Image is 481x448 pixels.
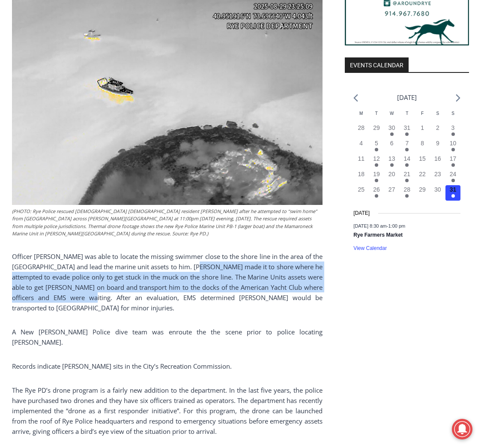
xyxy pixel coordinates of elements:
[404,171,411,177] time: 21
[421,124,424,131] time: 1
[384,185,400,201] button: 27
[353,223,386,229] span: [DATE] 8:30 am
[451,163,455,167] em: Has events
[445,123,461,139] button: 3 Has events
[430,154,445,170] button: 16
[345,57,409,72] h2: Events Calendar
[216,0,405,83] div: "[PERSON_NAME] and I covered the [DATE] Parade, which was a really eye opening experience as I ha...
[375,148,378,151] em: Has events
[12,361,323,371] p: Records indicate [PERSON_NAME] sits in the City’s Recreation Commission.
[56,11,212,27] div: Individually Wrapped Items. Dairy, Gluten & Nut Free Options. Kosher Items Available.
[415,185,430,201] button: 29
[419,171,426,177] time: 22
[0,86,86,107] a: Open Tues. - Sun. [PHONE_NUMBER]
[445,154,461,170] button: 17 Has events
[405,140,409,147] time: 7
[404,124,411,131] time: 31
[375,194,378,198] em: Has events
[405,179,409,182] em: Has events
[405,163,409,167] em: Has events
[415,110,430,123] div: Friday
[359,111,363,116] span: M
[375,163,378,167] em: Has events
[400,154,415,170] button: 14 Has events
[434,155,441,162] time: 16
[384,139,400,154] button: 6
[388,223,405,229] span: 1:00 pm
[12,385,323,436] p: The Rye PD’s drone program is a fairly new addition to the department. In the last five years, th...
[261,9,298,33] h4: Book [PERSON_NAME]'s Good Humor for Your Event
[373,186,380,193] time: 26
[353,154,369,170] button: 11
[456,94,460,102] a: Next month
[421,111,424,116] span: F
[451,194,455,198] em: Has events
[445,139,461,154] button: 10 Has events
[430,170,445,185] button: 23
[353,245,387,252] a: View Calendar
[254,3,309,39] a: Book [PERSON_NAME]'s Good Humor for Your Event
[358,186,364,193] time: 25
[421,140,424,147] time: 8
[353,209,370,217] time: [DATE]
[3,88,84,121] span: Open Tues. - Sun. [PHONE_NUMBER]
[369,154,384,170] button: 12 Has events
[397,92,417,103] li: [DATE]
[451,132,455,136] em: Has events
[415,123,430,139] button: 1
[206,83,415,107] a: Intern @ [DOMAIN_NAME]
[384,154,400,170] button: 13 Has events
[436,140,439,147] time: 9
[388,155,395,162] time: 13
[375,111,378,116] span: T
[12,207,323,238] figcaption: (PHOTO: Rye Police rescued [DEMOGRAPHIC_DATA] [DEMOGRAPHIC_DATA] resident [PERSON_NAME] after he ...
[369,185,384,201] button: 26 Has events
[12,251,323,313] p: Officer [PERSON_NAME] was able to locate the missing swimmer close to the shore line in the area ...
[405,148,409,151] em: Has events
[388,124,395,131] time: 30
[400,123,415,139] button: 31 Has events
[388,171,395,177] time: 20
[353,223,405,229] time: -
[390,111,394,116] span: W
[436,124,439,131] time: 2
[373,171,380,177] time: 19
[359,140,363,147] time: 4
[388,186,395,193] time: 27
[369,110,384,123] div: Tuesday
[400,185,415,201] button: 28 Has events
[404,186,411,193] time: 28
[405,194,409,198] em: Has events
[451,111,454,116] span: S
[224,85,397,105] span: Intern @ [DOMAIN_NAME]
[450,171,457,177] time: 24
[450,155,457,162] time: 17
[369,123,384,139] button: 29
[373,124,380,131] time: 29
[353,94,358,102] a: Previous month
[430,123,445,139] button: 2
[384,123,400,139] button: 30 Has events
[451,124,455,131] time: 3
[353,232,403,239] a: Rye Farmers Market
[375,179,378,182] em: Has events
[369,139,384,154] button: 5 Has events
[353,110,369,123] div: Monday
[419,155,426,162] time: 15
[430,110,445,123] div: Saturday
[434,171,441,177] time: 23
[445,185,461,201] button: 31 Has events
[390,132,394,136] em: Has events
[415,170,430,185] button: 22
[353,185,369,201] button: 25
[390,163,394,167] em: Has events
[384,170,400,185] button: 20
[358,171,364,177] time: 18
[12,327,323,347] p: A New [PERSON_NAME] Police dive team was enroute the the scene prior to police locating [PERSON_N...
[358,155,364,162] time: 11
[451,179,455,182] em: Has events
[404,155,411,162] time: 14
[390,140,394,147] time: 6
[353,139,369,154] button: 4
[358,124,364,131] time: 28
